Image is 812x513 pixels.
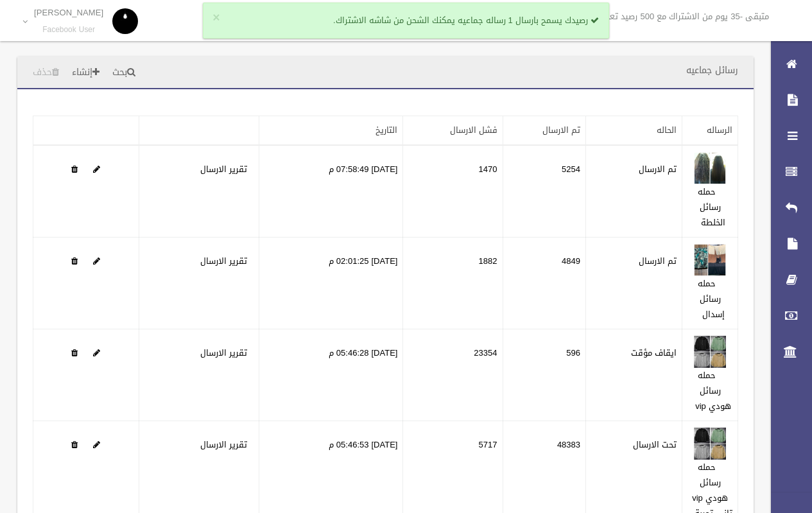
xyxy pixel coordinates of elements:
a: تقرير الارسال [200,437,247,453]
a: تقرير الارسال [200,345,247,361]
a: Edit [93,345,100,361]
label: تحت الارسال [633,437,677,453]
a: Edit [93,161,100,177]
p: [PERSON_NAME] [34,8,103,17]
a: Edit [694,437,726,453]
label: تم الارسال [639,254,677,269]
a: حمله رسائل الخلطة [698,184,725,230]
label: ايقاف مؤقت [631,345,677,361]
a: التاريخ [376,122,397,138]
img: 638738525183401005.jpg [694,428,726,460]
button: × [212,12,220,24]
td: 1882 [403,238,503,329]
img: 638737749740156587.jpg [694,152,726,184]
a: حمله رسائل إسدال [698,275,725,322]
a: حمله رسائل هودي vip [695,367,731,414]
a: Edit [694,161,726,177]
a: فشل الارسال [450,122,497,138]
img: 638738467954463621.jpg [694,336,726,368]
div: رصيدك يسمح بارسال 1 رساله جماعيه يمكنك الشحن من شاشه الاشتراك. [203,3,609,39]
a: تم الارسال [542,122,580,138]
header: رسائل جماعيه [671,58,754,83]
a: Edit [93,253,100,269]
td: 4849 [503,238,586,329]
td: 5254 [503,145,586,238]
td: 23354 [403,329,503,421]
td: [DATE] 07:58:49 م [259,145,403,238]
td: 596 [503,329,586,421]
small: Facebook User [34,25,103,35]
td: 1470 [403,145,503,238]
img: 638738408029198757.jpg [694,244,726,276]
th: الرساله [682,116,738,146]
th: الحاله [586,116,682,146]
a: Edit [93,437,100,453]
a: بحث [107,61,141,85]
a: Edit [694,253,726,269]
a: Edit [694,345,726,361]
a: تقرير الارسال [200,253,247,269]
a: إنشاء [67,61,105,85]
td: [DATE] 05:46:28 م [259,329,403,421]
a: تقرير الارسال [200,161,247,177]
label: تم الارسال [639,162,677,177]
td: [DATE] 02:01:25 م [259,238,403,329]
